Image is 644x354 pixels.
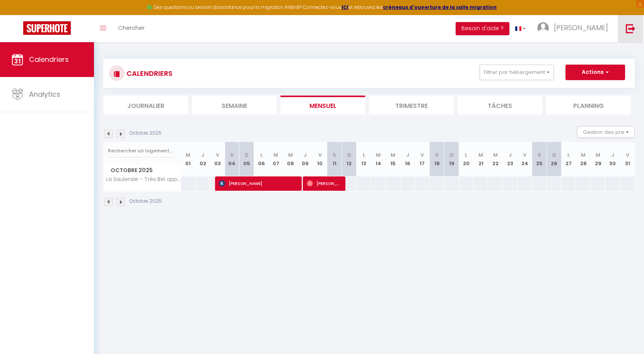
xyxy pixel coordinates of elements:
[254,142,269,176] th: 06
[181,142,196,176] th: 01
[435,151,439,159] abbr: S
[118,24,145,32] span: Chercher
[318,151,322,159] abbr: V
[480,65,554,80] button: Filtrer par hébergement
[531,15,618,42] a: ... [PERSON_NAME]
[304,151,307,159] abbr: J
[552,151,556,159] abbr: D
[130,130,162,137] p: Octobre 2025
[465,151,467,159] abbr: L
[357,142,371,176] th: 13
[518,142,532,176] th: 24
[29,55,69,64] span: Calendriers
[420,151,424,159] abbr: V
[230,151,234,159] abbr: S
[537,22,549,34] img: ...
[626,151,629,159] abbr: V
[523,151,526,159] abbr: V
[105,176,182,182] span: La Sauleraie - Très Bel appartement 5min des plages WIFI parking
[195,142,210,176] th: 02
[288,151,293,159] abbr: M
[456,22,509,35] button: Besoin d'aide ?
[333,151,336,159] abbr: S
[342,142,357,176] th: 12
[444,142,459,176] th: 19
[546,96,631,115] li: Planning
[103,96,188,115] li: Journalier
[245,151,249,159] abbr: D
[225,142,239,176] th: 04
[459,142,474,176] th: 20
[538,151,541,159] abbr: S
[219,176,297,191] span: [PERSON_NAME]
[415,142,430,176] th: 17
[532,142,547,176] th: 25
[509,151,512,159] abbr: J
[620,142,635,176] th: 31
[554,23,608,32] span: [PERSON_NAME]
[430,142,444,176] th: 18
[269,142,284,176] th: 07
[493,151,498,159] abbr: M
[342,4,348,10] a: ICI
[605,142,620,176] th: 30
[565,65,625,80] button: Actions
[450,151,454,159] abbr: D
[347,151,351,159] abbr: D
[210,142,225,176] th: 03
[581,151,586,159] abbr: M
[596,151,600,159] abbr: M
[400,142,415,176] th: 16
[216,151,219,159] abbr: V
[488,142,503,176] th: 22
[313,142,327,176] th: 10
[239,142,254,176] th: 05
[478,151,483,159] abbr: M
[383,4,497,10] a: créneaux d'ouverture de la salle migration
[369,96,454,115] li: Trimestre
[125,65,173,82] h3: CALENDRIERS
[561,142,576,176] th: 27
[23,21,71,35] img: Super Booking
[577,126,635,138] button: Gestion des prix
[29,89,60,99] span: Analytics
[386,142,400,176] th: 15
[376,151,381,159] abbr: M
[576,142,591,176] th: 28
[186,151,190,159] abbr: M
[260,151,263,159] abbr: L
[473,142,488,176] th: 21
[547,142,562,176] th: 26
[503,142,518,176] th: 23
[273,151,278,159] abbr: M
[611,151,614,159] abbr: J
[6,3,29,26] button: Ouvrir le widget de chat LiveChat
[363,151,365,159] abbr: L
[283,142,298,176] th: 08
[112,15,150,42] a: Chercher
[280,96,365,115] li: Mensuel
[391,151,395,159] abbr: M
[201,151,204,159] abbr: J
[327,142,342,176] th: 11
[458,96,542,115] li: Tâches
[626,24,635,33] img: logout
[108,144,176,158] input: Rechercher un logement...
[406,151,409,159] abbr: J
[298,142,313,176] th: 09
[371,142,386,176] th: 14
[130,198,162,205] p: Octobre 2025
[307,176,341,191] span: [PERSON_NAME]
[591,142,605,176] th: 29
[104,165,181,176] span: Octobre 2025
[567,151,570,159] abbr: L
[192,96,277,115] li: Semaine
